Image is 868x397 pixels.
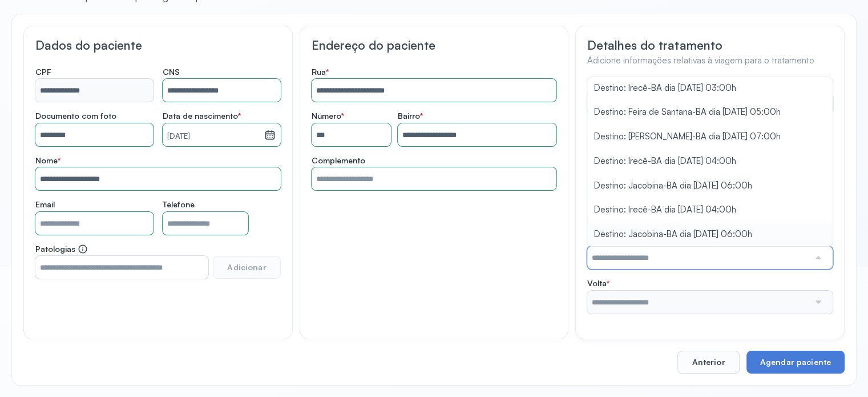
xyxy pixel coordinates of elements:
h3: Detalhes do tratamento [587,38,833,53]
span: Volta [587,278,609,288]
li: Destino: Jacobina-BA dia [DATE] 06:00h [587,222,833,247]
h4: Adicione informações relativas à viagem para o tratamento [587,55,833,66]
li: Destino: Irecê-BA dia [DATE] 04:00h [587,198,833,222]
li: Destino: Jacobina-BA dia [DATE] 06:00h [587,174,833,198]
button: Agendar paciente [746,351,845,374]
span: CNS [163,67,180,77]
span: Patologias [35,244,88,254]
span: CPF [35,67,51,77]
li: Destino: Irecê-BA dia [DATE] 03:00h [587,76,833,101]
span: Email [35,199,55,210]
li: Destino: Feira de Santana-BA dia [DATE] 05:00h [587,100,833,125]
button: Adicionar [213,256,280,279]
span: Rua [312,67,329,77]
small: [DATE] [167,131,260,142]
li: Destino: Irecê-BA dia [DATE] 04:00h [587,149,833,174]
span: Data de nascimento [163,111,241,121]
span: Telefone [163,199,195,210]
li: Destino: [PERSON_NAME]-BA dia [DATE] 07:00h [587,125,833,149]
button: Anterior [677,351,739,374]
span: Número [312,111,344,121]
span: Complemento [312,155,365,166]
span: Documento com foto [35,111,116,121]
h3: Dados do paciente [35,38,281,53]
h3: Endereço do paciente [312,38,557,53]
span: Nome [35,155,60,166]
span: Bairro [398,111,423,121]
